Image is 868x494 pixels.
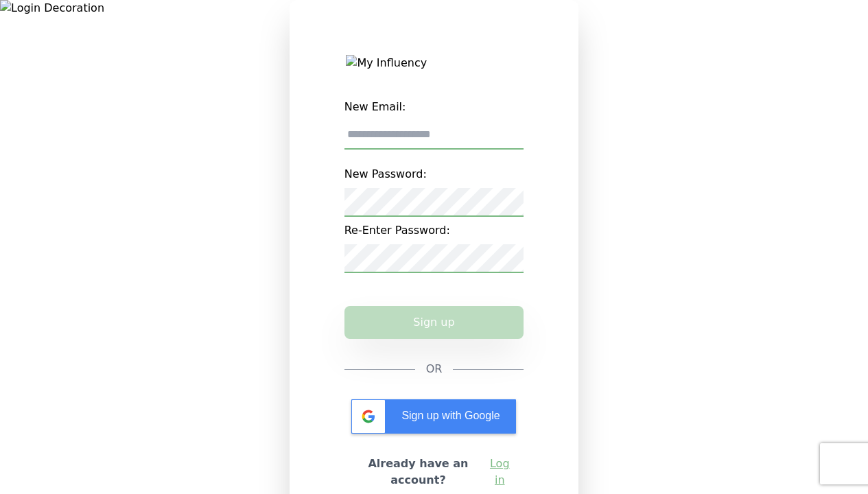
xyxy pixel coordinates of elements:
span: Sign up with Google [401,410,500,421]
a: Log in [486,456,513,489]
label: New Email: [344,93,524,121]
h2: Already have an account? [355,456,482,489]
button: Sign up [344,306,524,339]
span: OR [426,361,443,377]
img: My Influency [346,55,521,71]
label: Re-Enter Password: [344,217,524,244]
div: Sign up with Google [351,399,516,434]
label: New Password: [344,161,524,188]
